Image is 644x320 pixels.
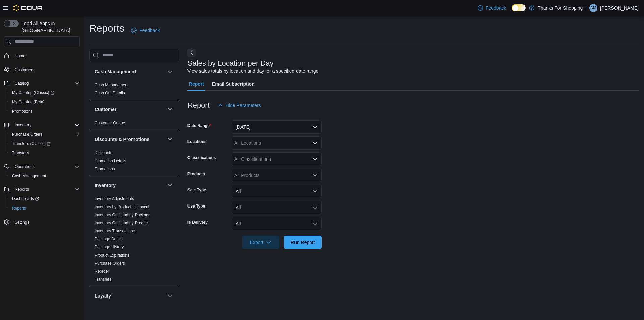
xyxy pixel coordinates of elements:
[7,88,83,97] a: My Catalog (Classic)
[95,136,165,143] button: Discounts & Promotions
[486,5,506,11] span: Feedback
[128,24,162,37] a: Feedback
[589,4,597,12] div: Alec Morrow
[9,130,45,138] a: Purchase Orders
[95,150,112,155] span: Discounts
[187,171,205,177] label: Products
[89,195,179,286] div: Inventory
[95,237,124,241] a: Package Details
[95,277,111,282] span: Transfers
[9,204,80,212] span: Reports
[9,140,80,148] span: Transfers (Classic)
[7,171,83,181] button: Cash Management
[95,182,116,189] h3: Inventory
[12,218,32,226] a: Settings
[1,217,83,227] button: Settings
[166,292,174,300] button: Loyalty
[12,218,80,226] span: Settings
[9,98,47,106] a: My Catalog (Beta)
[1,79,83,88] button: Catalog
[95,121,125,125] a: Customer Queue
[95,158,126,163] a: Promotion Details
[590,4,596,12] span: AM
[12,150,29,156] span: Transfers
[7,107,83,116] button: Promotions
[95,236,124,242] span: Package Details
[512,4,526,11] input: Dark Mode
[95,213,151,217] a: Inventory On Hand by Package
[284,236,322,249] button: Run Report
[9,140,53,148] a: Transfers (Classic)
[7,203,83,213] button: Reports
[12,121,80,129] span: Inventory
[139,27,160,34] span: Feedback
[232,217,322,230] button: All
[95,68,136,75] h3: Cash Management
[95,292,165,299] button: Loyalty
[12,66,37,74] a: Customers
[12,90,54,95] span: My Catalog (Classic)
[95,269,109,274] span: Reorder
[187,139,207,144] label: Locations
[600,4,639,12] p: [PERSON_NAME]
[9,204,29,212] a: Reports
[187,67,320,75] div: View sales totals by location and day for a specified date range.
[312,156,318,162] button: Open list of options
[166,105,174,113] button: Customer
[187,101,210,109] h3: Report
[95,204,149,209] a: Inventory by Product Historical
[95,261,125,266] a: Purchase Orders
[4,48,80,244] nav: Complex example
[95,106,116,113] h3: Customer
[9,107,80,116] span: Promotions
[15,81,29,86] span: Catalog
[187,220,208,225] label: Is Delivery
[7,148,83,158] button: Transfers
[15,220,29,225] span: Settings
[291,239,315,246] span: Run Report
[9,89,57,97] a: My Catalog (Classic)
[9,149,80,157] span: Transfers
[9,98,80,106] span: My Catalog (Beta)
[95,150,112,155] a: Discounts
[15,122,31,128] span: Inventory
[95,82,128,88] span: Cash Management
[312,140,318,146] button: Open list of options
[95,269,109,274] a: Reorder
[12,205,26,211] span: Reports
[95,244,124,250] span: Package History
[475,1,509,15] a: Feedback
[7,130,83,139] button: Purchase Orders
[95,68,165,75] button: Cash Management
[166,67,174,76] button: Cash Management
[12,52,80,60] span: Home
[1,162,83,171] button: Operations
[89,81,179,100] div: Cash Management
[89,21,124,35] h1: Reports
[7,97,83,107] button: My Catalog (Beta)
[15,164,35,169] span: Operations
[232,120,322,134] button: [DATE]
[1,120,83,130] button: Inventory
[12,163,37,171] button: Operations
[95,228,135,234] span: Inventory Transactions
[95,166,115,172] span: Promotions
[19,20,80,34] span: Load All Apps in [GEOGRAPHIC_DATA]
[12,185,32,193] button: Reports
[95,212,151,218] span: Inventory On Hand by Package
[187,187,206,193] label: Sale Type
[15,67,34,73] span: Customers
[9,149,32,157] a: Transfers
[95,253,129,258] span: Product Expirations
[95,196,134,201] span: Inventory Adjustments
[215,99,264,112] button: Hide Parameters
[95,106,165,113] button: Customer
[95,292,111,299] h3: Loyalty
[95,277,111,282] a: Transfers
[95,91,125,95] a: Cash Out Details
[95,220,149,226] span: Inventory On Hand by Product
[9,107,35,116] a: Promotions
[95,182,165,189] button: Inventory
[9,172,80,180] span: Cash Management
